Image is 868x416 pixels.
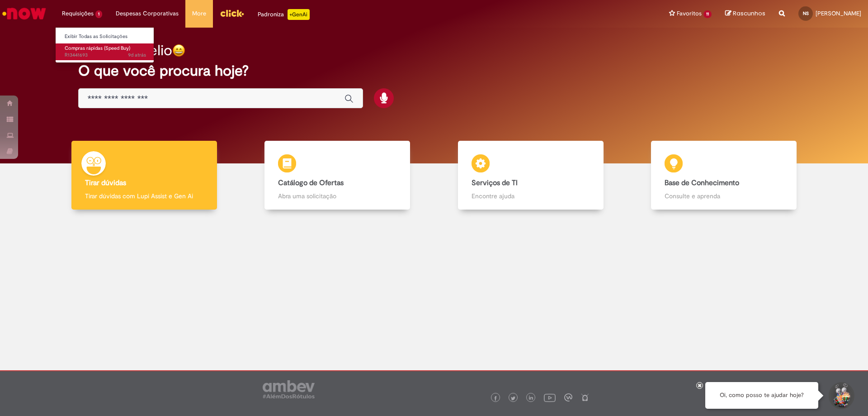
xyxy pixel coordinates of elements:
img: ServiceNow [1,5,47,23]
h2: O que você procura hoje? [78,63,790,79]
a: Catálogo de Ofertas Abra uma solicitação [241,141,434,210]
a: Base de Conhecimento Consulte e aprenda [627,141,821,210]
span: 11 [703,10,712,18]
span: 9d atrás [128,52,146,58]
button: Iniciar Conversa de Suporte [827,382,854,409]
span: 1 [95,10,102,18]
span: R13441693 [65,52,146,59]
span: NS [803,10,809,16]
span: Favoritos [677,9,702,18]
img: logo_footer_linkedin.png [529,396,533,401]
img: logo_footer_youtube.png [544,392,556,403]
span: Rascunhos [733,9,765,18]
span: [PERSON_NAME] [816,10,861,17]
a: Tirar dúvidas Tirar dúvidas com Lupi Assist e Gen Ai [47,141,241,210]
a: Exibir Todas as Solicitações [56,32,155,42]
div: Oi, como posso te ajudar hoje? [705,382,818,409]
span: Compras rápidas (Speed Buy) [65,45,130,52]
span: More [192,9,206,18]
a: Rascunhos [725,10,765,18]
b: Tirar dúvidas [85,178,126,187]
div: Padroniza [258,9,310,20]
b: Catálogo de Ofertas [278,178,344,187]
p: Abra uma solicitação [278,191,396,201]
img: logo_footer_facebook.png [493,396,498,401]
img: happy-face.png [172,44,185,57]
img: click_logo_yellow_360x200.png [220,6,244,20]
p: +GenAi [288,9,310,20]
p: Encontre ajuda [472,191,590,201]
b: Serviços de TI [472,178,518,187]
a: Serviços de TI Encontre ajuda [434,141,627,210]
ul: Requisições [55,27,154,63]
a: Aberto R13441693 : Compras rápidas (Speed Buy) [56,43,155,60]
span: Requisições [62,9,94,18]
img: logo_footer_naosei.png [581,393,589,402]
img: logo_footer_twitter.png [511,396,515,401]
p: Tirar dúvidas com Lupi Assist e Gen Ai [85,191,203,201]
time: 23/08/2025 09:52:12 [128,52,146,58]
span: Despesas Corporativas [116,9,179,18]
b: Base de Conhecimento [665,178,739,187]
img: logo_footer_ambev_rotulo_gray.png [263,380,315,398]
img: logo_footer_workplace.png [564,393,572,402]
p: Consulte e aprenda [665,191,783,201]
